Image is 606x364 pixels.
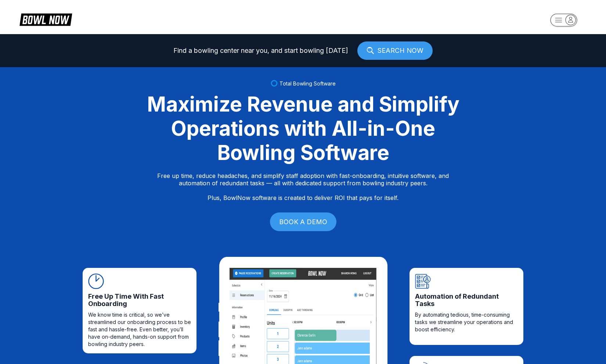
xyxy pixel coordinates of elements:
p: Free up time, reduce headaches, and simplify staff adoption with fast-onboarding, intuitive softw... [157,172,449,201]
span: Free Up Time With Fast Onboarding [88,293,191,307]
span: Total Bowling Software [279,80,336,87]
a: SEARCH NOW [357,41,433,60]
span: Find a bowling center near you, and start bowling [DATE] [173,47,348,54]
span: Automation of Redundant Tasks [415,293,518,307]
div: Maximize Revenue and Simplify Operations with All-in-One Bowling Software [138,92,468,165]
span: We know time is critical, so we’ve streamlined our onboarding process to be fast and hassle-free.... [88,311,191,348]
span: By automating tedious, time-consuming tasks we streamline your operations and boost efficiency. [415,311,518,333]
a: BOOK A DEMO [270,212,336,231]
